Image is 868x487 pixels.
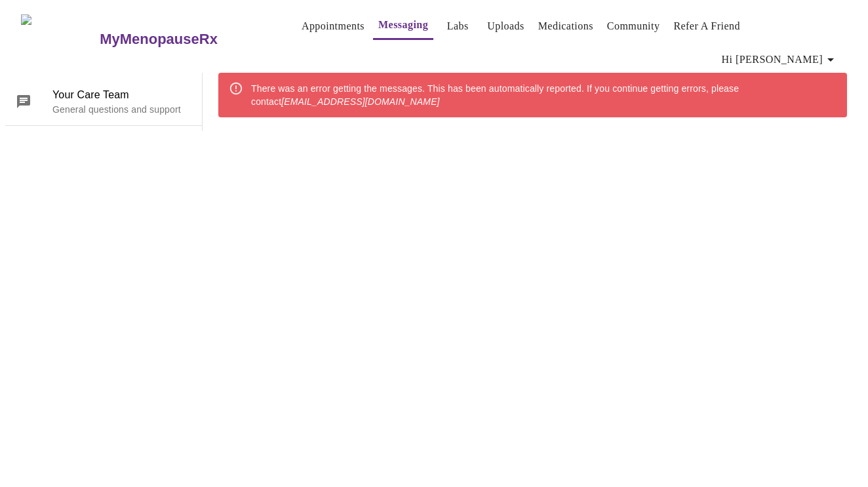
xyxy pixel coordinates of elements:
[21,14,98,64] img: MyMenopauseRx Logo
[373,12,433,40] button: Messaging
[296,13,370,39] button: Appointments
[533,13,599,39] button: Medications
[100,31,218,48] h3: MyMenopauseRx
[722,50,838,69] span: Hi [PERSON_NAME]
[52,103,191,116] p: General questions and support
[668,13,745,39] button: Refer a Friend
[251,77,837,113] div: There was an error getting the messages. This has been automatically reported. If you continue ge...
[607,17,660,35] a: Community
[52,87,191,103] span: Your Care Team
[437,13,479,39] button: Labs
[5,78,202,125] div: Your Care TeamGeneral questions and support
[673,17,740,35] a: Refer a Friend
[538,17,593,35] a: Medications
[717,47,844,73] button: Hi [PERSON_NAME]
[447,17,469,35] a: Labs
[602,13,665,39] button: Community
[98,16,270,62] a: MyMenopauseRx
[482,13,530,39] button: Uploads
[378,16,428,34] a: Messaging
[302,17,365,35] a: Appointments
[281,96,439,107] em: [EMAIL_ADDRESS][DOMAIN_NAME]
[487,17,524,35] a: Uploads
